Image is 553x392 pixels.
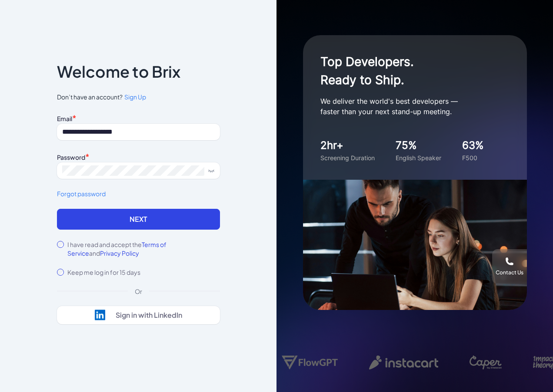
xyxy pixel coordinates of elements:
[124,93,146,101] span: Sign Up
[57,115,72,122] label: Email
[462,153,484,162] div: F500
[320,96,494,117] p: We deliver the world's best developers — faster than your next stand-up meeting.
[462,138,484,153] div: 63%
[123,92,146,102] a: Sign Up
[57,306,220,324] button: Sign in with LinkedIn
[128,287,149,296] div: Or
[396,153,441,162] div: English Speaker
[396,138,441,153] div: 75%
[67,240,167,257] span: Terms of Service
[67,240,220,257] label: I have read and accept the and
[116,311,182,320] div: Sign in with LinkedIn
[320,153,375,162] div: Screening Duration
[496,269,523,276] div: Contact Us
[320,138,375,153] div: 2hr+
[492,249,527,284] button: Contact Us
[100,249,139,257] span: Privacy Policy
[57,153,85,161] label: Password
[57,92,220,102] span: Don’t have an account?
[57,189,220,198] a: Forgot password
[57,209,220,230] button: Next
[320,53,494,89] h1: Top Developers. Ready to Ship.
[57,65,180,79] p: Welcome to Brix
[67,268,140,277] label: Keep me log in for 15 days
